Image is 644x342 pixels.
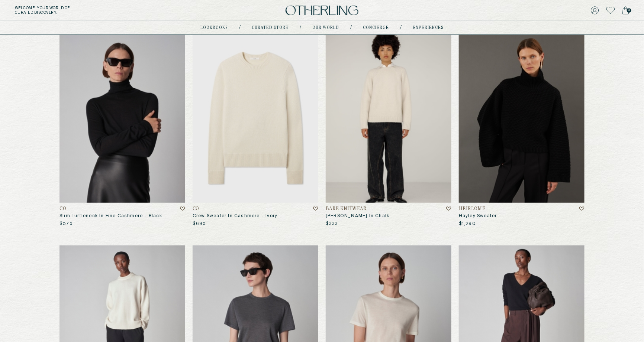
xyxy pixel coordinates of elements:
[459,221,476,227] p: $1,290
[326,33,451,227] a: Gia Sweater in ChalkBare Knitwear[PERSON_NAME] In Chalk$333
[326,213,451,219] h3: [PERSON_NAME] In Chalk
[326,221,338,227] p: $333
[193,206,199,212] h4: CO
[350,25,352,31] div: /
[193,33,318,203] img: Crew Sweater in Cashmere - Ivory
[312,26,339,30] a: Our world
[252,26,289,30] a: Curated store
[193,221,206,227] p: $695
[459,213,585,219] h3: Hayley Sweater
[200,26,228,30] a: lookbooks
[326,206,367,212] h4: Bare Knitwear
[15,6,199,15] h5: Welcome . Your world of curated discovery.
[59,33,185,203] img: Slim Turtleneck in Fine Cashmere - Black
[193,33,318,227] a: Crew Sweater in Cashmere - IvoryCOCrew Sweater In Cashmere - Ivory$695
[459,33,585,227] a: Hayley SweaterHeirlomeHayley Sweater$1,290
[459,206,486,212] h4: Heirlome
[622,5,629,16] a: 0
[363,26,389,30] a: concierge
[59,33,185,227] a: Slim Turtleneck in Fine Cashmere - BlackCOSlim Turtleneck In Fine Cashmere - Black$575
[59,206,66,212] h4: CO
[459,33,585,203] img: Hayley Sweater
[627,8,631,13] span: 0
[193,213,318,219] h3: Crew Sweater In Cashmere - Ivory
[59,221,73,227] p: $575
[286,6,358,16] img: logo
[300,25,301,31] div: /
[400,25,402,31] div: /
[59,213,185,219] h3: Slim Turtleneck In Fine Cashmere - Black
[239,25,241,31] div: /
[413,26,444,30] a: experiences
[326,33,451,203] img: Gia Sweater in Chalk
